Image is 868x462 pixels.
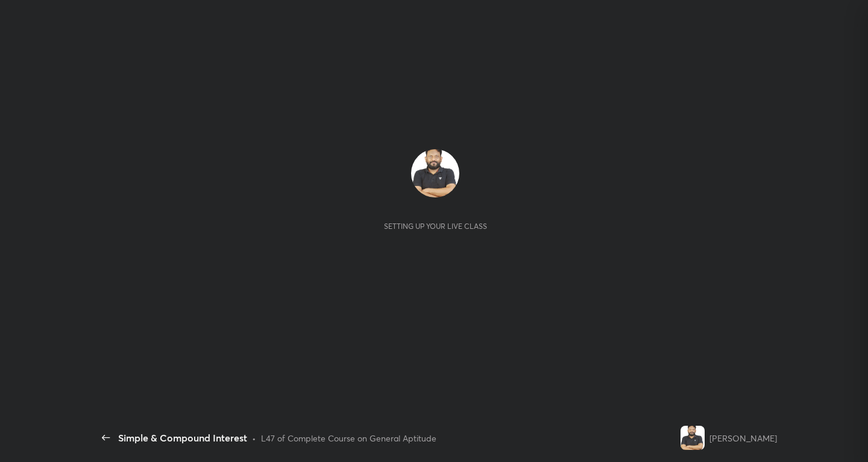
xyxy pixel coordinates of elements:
[411,149,459,197] img: eb572a6c184c4c0488efe4485259b19d.jpg
[118,431,247,445] div: Simple & Compound Interest
[384,222,487,231] div: Setting up your live class
[709,432,777,444] div: [PERSON_NAME]
[252,432,256,444] div: •
[261,432,436,444] div: L47 of Complete Course on General Aptitude
[681,426,705,450] img: eb572a6c184c4c0488efe4485259b19d.jpg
